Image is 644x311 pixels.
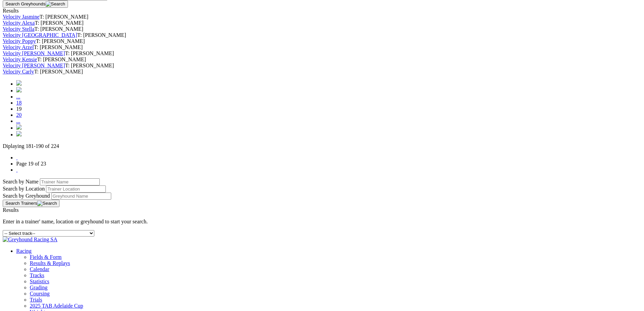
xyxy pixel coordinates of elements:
[16,118,20,124] a: ...
[37,201,57,206] img: Search
[3,50,641,57] div: T: [PERSON_NAME]
[16,161,46,166] a: Page 19 of 23
[16,248,31,254] a: Racing
[16,100,22,106] a: 18
[3,20,35,26] a: Velocity Alexa
[3,193,50,199] label: Search by Greyhound
[16,124,22,130] img: chevron-right-pager-blue.svg
[30,279,49,284] a: Statistics
[3,44,34,50] a: Velocity Arzel
[3,38,36,44] a: Velocity Poppy
[3,38,641,44] div: T: [PERSON_NAME]
[3,219,641,225] p: Enter in a trainer' name, location or greyhound to start your search.
[30,297,42,303] a: Trials
[3,50,65,56] a: Velocity [PERSON_NAME]
[30,272,44,278] a: Tracks
[3,32,77,38] a: Velocity [GEOGRAPHIC_DATA]
[30,291,50,296] a: Coursing
[3,57,641,63] div: T: [PERSON_NAME]
[3,8,641,14] div: Results
[16,94,20,99] a: ...
[30,260,70,266] a: Results & Replays
[3,179,39,184] label: Search by Name
[3,63,65,68] a: Velocity [PERSON_NAME]
[3,14,641,20] div: T: [PERSON_NAME]
[30,254,62,260] a: Fields & Form
[3,207,641,213] div: Results
[51,193,111,200] input: Search by Greyhound Name
[3,44,641,50] div: T: [PERSON_NAME]
[16,80,22,86] img: chevrons-left-pager-blue.svg
[3,143,641,149] p: Diplaying 181-190 of 224
[16,106,22,112] span: 19
[16,87,22,92] img: chevron-left-pager-blue.svg
[3,32,641,38] div: T: [PERSON_NAME]
[30,303,83,309] a: 2025 TAB Adelaide Cup
[3,69,641,75] div: T: [PERSON_NAME]
[46,1,65,7] img: Search
[3,69,34,74] a: Velocity Carly
[3,26,641,32] div: T: [PERSON_NAME]
[3,237,57,243] img: Greyhound Racing SA
[3,14,40,20] a: Velocity Jasmine
[3,26,34,32] a: Velocity Stella
[16,131,22,136] img: chevrons-right-pager-blue.svg
[3,200,59,207] button: Search Trainers
[16,112,22,118] a: 20
[40,178,100,185] input: Search by Trainer Name
[3,20,641,26] div: T: [PERSON_NAME]
[3,0,68,8] button: Search Greyhounds
[30,266,49,272] a: Calendar
[3,186,45,192] label: Search by Location
[30,285,47,290] a: Grading
[3,63,641,69] div: T: [PERSON_NAME]
[46,185,106,193] input: Search by Trainer Location
[3,57,37,62] a: Velocity Kensie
